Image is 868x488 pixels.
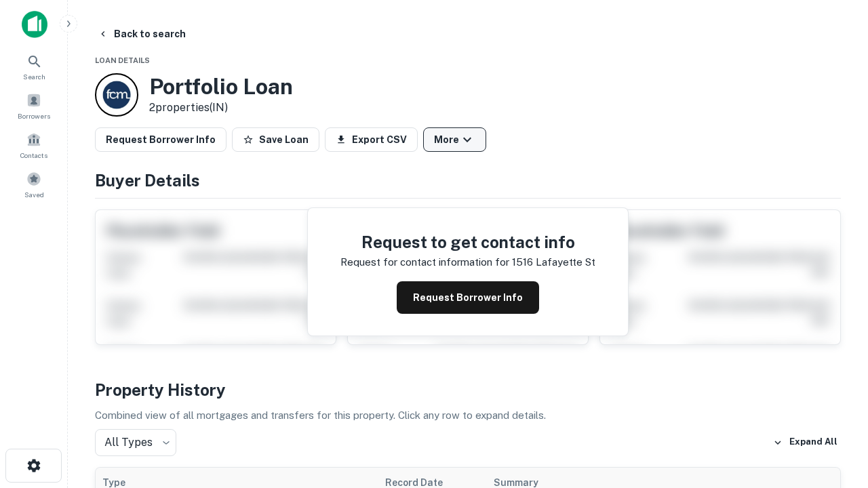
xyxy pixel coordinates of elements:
a: Contacts [4,127,64,163]
p: Request for contact information for [340,254,509,270]
button: Expand All [770,432,841,453]
button: Back to search [92,22,191,46]
button: Request Borrower Info [95,127,226,152]
h4: Buyer Details [95,168,841,192]
h4: Property History [95,378,841,402]
p: Combined view of all mortgages and transfers for this property. Click any row to expand details. [95,407,841,424]
span: Contacts [20,150,47,161]
img: capitalize-icon.png [22,11,47,38]
a: Saved [4,166,64,203]
h3: Portfolio Loan [149,74,293,100]
button: Request Borrower Info [397,281,539,314]
span: Borrowers [18,110,50,121]
span: Search [23,71,45,82]
a: Search [4,48,64,85]
h4: Request to get contact info [340,230,595,254]
span: Saved [24,189,44,200]
p: 1516 lafayette st [512,254,595,270]
button: Save Loan [232,127,319,152]
iframe: Chat Widget [800,380,868,445]
button: More [423,127,486,152]
a: Borrowers [4,87,64,124]
div: All Types [95,429,176,456]
button: Export CSV [325,127,418,152]
p: 2 properties (IN) [149,100,293,116]
span: Loan Details [95,56,150,64]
